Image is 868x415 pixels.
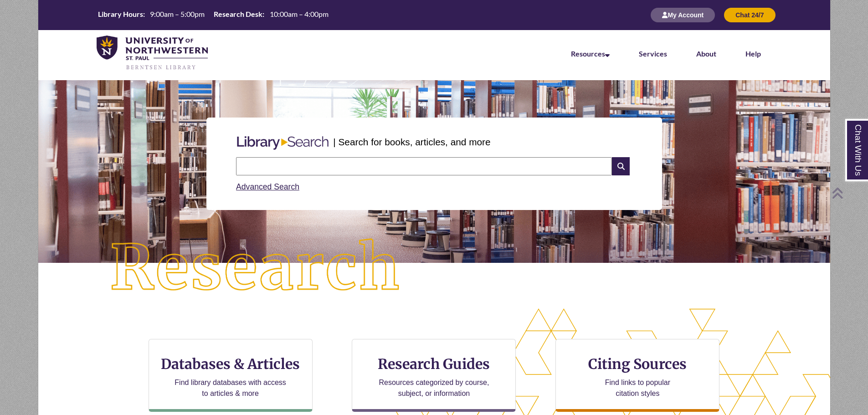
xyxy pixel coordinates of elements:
span: 10:00am – 4:00pm [270,10,329,18]
th: Research Desk: [210,9,266,19]
a: My Account [651,11,715,19]
i: Search [612,157,629,175]
th: Library Hours: [94,9,146,19]
h3: Databases & Articles [156,355,305,373]
a: Citing Sources Find links to popular citation styles [555,339,719,412]
button: Chat 24/7 [724,8,775,22]
p: Resources categorized by course, subject, or information [375,377,493,399]
a: Hours Today [94,9,332,21]
a: Databases & Articles Find library databases with access to articles & more [149,339,313,412]
span: 9:00am – 5:00pm [150,10,205,18]
h3: Citing Sources [582,355,693,373]
p: Find links to popular citation styles [593,377,682,399]
a: Services [639,49,667,58]
img: Libary Search [232,133,333,154]
img: Research [77,206,434,330]
a: Help [745,49,761,58]
a: Resources [571,49,610,58]
p: Find library databases with access to articles & more [171,377,290,399]
a: Research Guides Resources categorized by course, subject, or information [352,339,516,412]
p: | Search for books, articles, and more [333,135,490,149]
a: About [696,49,716,58]
button: My Account [651,8,715,22]
table: Hours Today [94,9,332,20]
img: UNWSP Library Logo [97,36,208,71]
a: Chat 24/7 [724,11,775,19]
h3: Research Guides [360,355,508,373]
a: Back to Top [832,187,866,199]
a: Advanced Search [236,182,299,191]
